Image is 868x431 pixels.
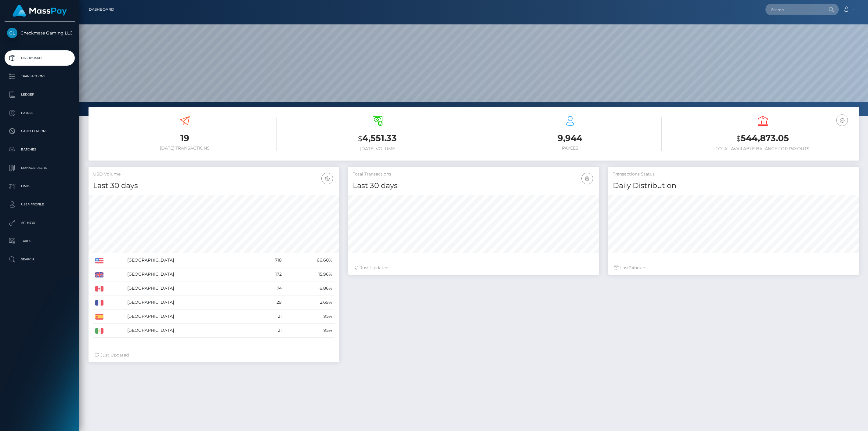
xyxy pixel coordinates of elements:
[7,163,72,172] p: Manage Users
[7,90,72,99] p: Ledger
[5,124,75,139] a: Cancellations
[125,324,256,338] td: [GEOGRAPHIC_DATA]
[671,146,854,151] h6: Total Available Balance for Payouts
[256,295,284,310] td: 29
[358,134,362,143] small: $
[5,234,75,249] a: Taxes
[7,182,72,191] p: Links
[5,105,75,121] a: Payees
[613,180,854,191] h4: Daily Distribution
[736,134,741,143] small: $
[354,265,593,271] div: Just Updated
[7,72,72,81] p: Transactions
[7,127,72,136] p: Cancellations
[125,295,256,310] td: [GEOGRAPHIC_DATA]
[353,171,594,177] h5: Total Transactions
[7,218,72,227] p: API Keys
[5,215,75,230] a: API Keys
[95,314,103,320] img: ES.png
[7,145,72,154] p: Batches
[765,4,823,15] input: Search...
[95,352,333,358] div: Just Updated
[256,281,284,295] td: 74
[284,267,335,281] td: 15.96%
[7,108,72,118] p: Payees
[284,281,335,295] td: 6.86%
[256,267,284,281] td: 172
[95,328,103,334] img: MX.png
[671,132,854,145] h3: 544,873.05
[125,281,256,295] td: [GEOGRAPHIC_DATA]
[95,300,103,306] img: FR.png
[95,272,103,277] img: GB.png
[284,295,335,310] td: 2.69%
[256,253,284,267] td: 718
[5,160,75,176] a: Manage Users
[286,146,469,151] h6: [DATE] Volume
[478,146,662,151] h6: Payees
[5,179,75,194] a: Links
[93,132,277,144] h3: 19
[7,28,17,38] img: Checkmate Gaming LLC
[7,237,72,246] p: Taxes
[284,253,335,267] td: 66.60%
[93,171,335,177] h5: USD Volume
[95,258,103,263] img: US.png
[125,267,256,281] td: [GEOGRAPHIC_DATA]
[284,310,335,324] td: 1.95%
[125,253,256,267] td: [GEOGRAPHIC_DATA]
[629,265,634,270] span: 24
[5,30,75,36] span: Checkmate Gaming LLC
[5,142,75,157] a: Batches
[284,324,335,338] td: 1.95%
[614,265,853,271] div: Last hours
[7,53,72,63] p: Dashboard
[5,87,75,102] a: Ledger
[5,252,75,267] a: Search
[7,200,72,209] p: User Profile
[125,310,256,324] td: [GEOGRAPHIC_DATA]
[478,132,662,144] h3: 9,944
[5,69,75,84] a: Transactions
[95,286,103,292] img: CA.png
[93,180,335,191] h4: Last 30 days
[5,50,75,66] a: Dashboard
[5,197,75,212] a: User Profile
[93,146,277,151] h6: [DATE] Transactions
[89,3,114,16] a: Dashboard
[7,255,72,264] p: Search
[286,132,469,145] h3: 4,551.33
[13,5,67,17] img: MassPay Logo
[256,324,284,338] td: 21
[353,180,594,191] h4: Last 30 days
[256,310,284,324] td: 21
[613,171,854,177] h5: Transactions Status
